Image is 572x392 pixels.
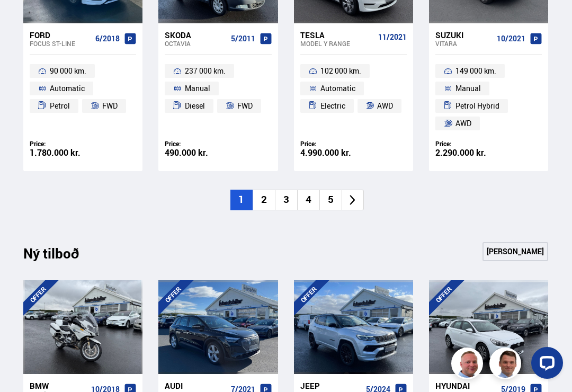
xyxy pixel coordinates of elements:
span: Petrol Hybrid [455,100,499,112]
span: Automatic [320,82,355,95]
div: Focus ST-LINE [30,40,91,47]
span: FWD [237,100,253,112]
div: Model Y RANGE [300,40,374,47]
div: Ný tilboð [23,245,97,268]
li: 5 [319,190,342,210]
li: 3 [275,190,297,210]
span: Petrol [50,100,70,112]
span: AWD [377,100,393,112]
iframe: LiveChat chat widget [523,343,567,387]
a: Ford Focus ST-LINE 6/2018 90 000 km. Automatic Petrol FWD Price: 1.780.000 kr. [23,23,142,171]
span: Automatic [50,82,85,95]
a: Tesla Model Y RANGE 11/2021 102 000 km. Automatic Electric AWD Price: 4.990.000 kr. [294,23,413,171]
span: Diesel [185,100,205,112]
span: 11/2021 [378,33,407,41]
div: Ford [30,30,91,40]
div: Price: [300,140,407,148]
a: Suzuki Vitara 10/2021 149 000 km. Manual Petrol Hybrid AWD Price: 2.290.000 kr. [429,23,548,171]
div: 2.290.000 kr. [435,148,542,157]
div: 490.000 kr. [165,148,271,157]
div: Price: [165,140,271,148]
span: AWD [455,117,471,130]
span: 149 000 km. [455,65,496,77]
span: FWD [102,100,118,112]
span: 102 000 km. [320,65,361,77]
img: siFngHWaQ9KaOqBr.png [453,349,485,381]
span: Electric [320,100,345,112]
div: Jeep [300,381,362,390]
div: Price: [435,140,542,148]
span: 90 000 km. [50,65,86,77]
span: 6/2018 [95,34,120,43]
div: Price: [30,140,136,148]
li: 1 [230,190,253,210]
a: [PERSON_NAME] [482,242,548,261]
span: Manual [185,82,210,95]
span: Manual [455,82,481,95]
img: FbJEzSuNWCJXmdc-.webp [491,349,523,381]
div: 4.990.000 kr. [300,148,407,157]
li: 2 [253,190,275,210]
span: 237 000 km. [185,65,226,77]
div: Suzuki [435,30,493,40]
div: Octavia [165,40,226,47]
div: Vitara [435,40,493,47]
span: 5/2011 [231,34,255,43]
div: Audi [165,381,226,390]
div: Hyundai [435,381,497,390]
div: Skoda [165,30,226,40]
li: 4 [297,190,319,210]
div: 1.780.000 kr. [30,148,136,157]
div: BMW [30,381,87,390]
span: 10/2021 [497,34,525,43]
a: Skoda Octavia 5/2011 237 000 km. Manual Diesel FWD Price: 490.000 kr. [158,23,278,171]
div: Tesla [300,30,374,40]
